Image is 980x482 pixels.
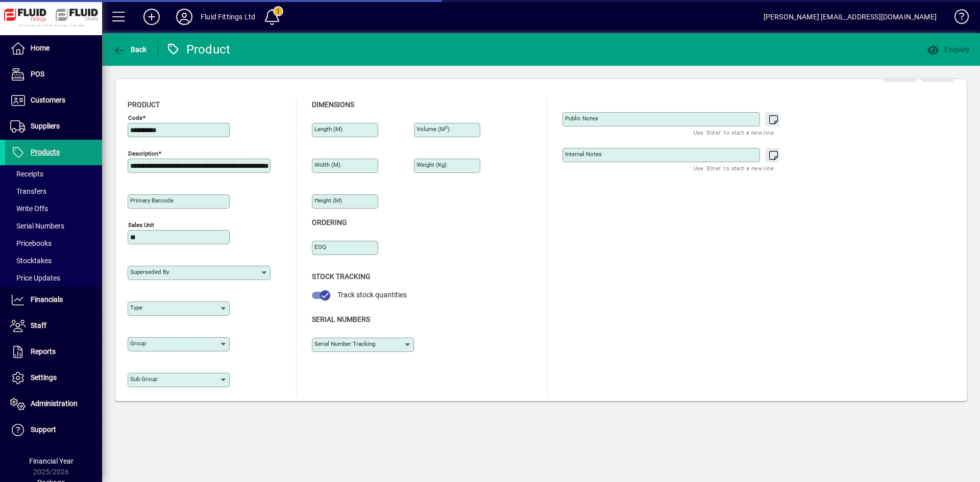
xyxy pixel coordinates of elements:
a: Home [5,36,102,61]
a: Pricebooks [5,235,102,252]
span: Products [31,148,60,156]
a: Write Offs [5,200,102,217]
a: Knowledge Base [947,2,967,35]
span: Staff [31,321,46,329]
mat-label: Length (m) [314,125,342,133]
mat-hint: Use 'Enter' to start a new line [694,126,774,138]
mat-label: Sales unit [128,221,154,229]
span: Track stock quantities [337,291,407,299]
a: Suppliers [5,114,102,139]
a: Customers [5,88,102,113]
mat-label: Description [128,150,158,157]
mat-label: Serial Number tracking [314,340,375,347]
span: Settings [31,373,57,382]
a: Reports [5,339,102,365]
mat-label: Type [130,304,142,311]
a: Serial Numbers [5,217,102,235]
span: Write Offs [10,205,48,213]
span: Pricebooks [10,239,52,247]
span: Customers [31,96,65,104]
span: Administration [31,399,78,408]
span: Serial Numbers [10,222,64,230]
div: Product [166,41,231,58]
a: Transfers [5,183,102,200]
span: Price Updates [10,274,60,282]
button: Add [135,8,168,26]
a: Staff [5,313,102,339]
mat-label: Sub group [130,375,157,383]
a: POS [5,62,102,87]
a: Receipts [5,165,102,183]
span: Dimensions [312,100,354,109]
a: Stocktakes [5,252,102,269]
mat-label: Code [128,114,142,121]
mat-label: Height (m) [314,197,342,204]
a: Price Updates [5,269,102,287]
a: Settings [5,365,102,391]
span: Suppliers [31,122,60,130]
span: Home [31,44,50,52]
mat-label: Group [130,340,146,347]
span: Financials [31,295,63,303]
button: Back [110,40,150,59]
a: Administration [5,391,102,417]
mat-label: Weight (Kg) [416,161,447,168]
sup: 3 [445,125,448,130]
span: POS [31,70,44,78]
span: Stock Tracking [312,272,371,281]
app-page-header-button: Back [102,40,158,59]
mat-hint: Use 'Enter' to start a new line [694,162,774,174]
mat-label: Width (m) [314,161,340,168]
a: Financials [5,287,102,313]
span: Transfers [10,187,46,195]
span: Financial Year [29,457,73,465]
mat-label: Internal Notes [565,150,602,158]
mat-label: Volume (m ) [416,125,450,133]
span: Support [31,425,56,434]
span: Receipts [10,170,43,178]
a: Support [5,417,102,443]
span: Ordering [312,218,347,226]
button: Cancel [884,64,916,82]
span: Back [113,45,147,54]
mat-label: Public Notes [565,115,598,122]
button: Profile [168,8,201,26]
mat-label: EOQ [314,243,326,250]
span: Stocktakes [10,257,52,265]
div: [PERSON_NAME] [EMAIL_ADDRESS][DOMAIN_NAME] [764,9,937,25]
span: Product [128,100,160,109]
span: Reports [31,347,56,356]
span: Serial Numbers [312,315,370,323]
div: Fluid Fittings Ltd [201,9,255,25]
mat-label: Superseded by [130,268,169,275]
mat-label: Primary barcode [130,197,174,204]
button: ave [921,64,954,82]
